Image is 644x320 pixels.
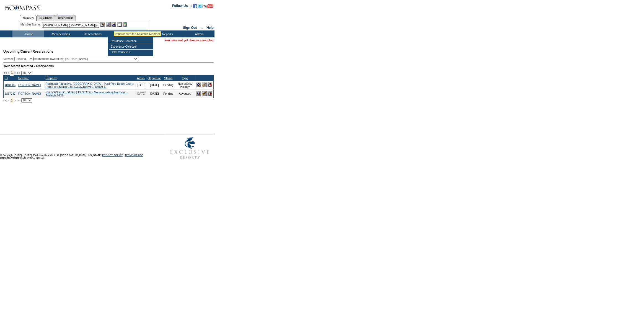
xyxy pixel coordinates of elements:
td: Non-priority Holiday [175,81,195,89]
a: Member [18,76,29,80]
span: Reservations [3,50,53,53]
td: Advanced [175,89,195,98]
img: Confirm Reservation [202,91,207,96]
td: Home [12,30,44,37]
td: [DATE] [147,89,162,98]
img: Exclusive Resorts [165,134,214,162]
img: View Reservation [196,91,201,96]
img: Confirm Reservation [202,83,207,87]
img: Impersonate [112,22,116,27]
a: 1818385 [5,84,15,87]
td: Residence Collection [109,39,153,44]
a: Follow us on Twitter [198,6,203,9]
span: You have not yet chosen a member. [165,39,214,42]
div: Member Name: [20,22,42,27]
a: [PERSON_NAME] [18,84,41,87]
td: Reservations [76,30,108,37]
a: Type [182,76,188,80]
img: Subscribe to our YouTube Channel [203,4,213,8]
td: [DATE] [136,81,147,89]
a: Reservations [55,15,76,21]
img: Cancel Reservation [208,91,212,96]
td: Pending [162,89,175,98]
span: >> [17,71,20,75]
span: Upcoming/Current [3,50,32,53]
span: << [3,99,7,102]
td: Reports [151,30,183,37]
span: :: [201,26,203,30]
a: Become our fan on Facebook [193,6,197,9]
div: Your search returned 2 reservations [3,64,214,68]
a: Property [46,76,57,80]
img: View Reservation [196,83,201,87]
td: Experience Collection [109,44,153,50]
img: b_calculator.gif [123,22,127,27]
a: Members [20,15,37,21]
a: 1817747 [5,92,15,95]
a: Help [206,26,214,30]
span: < [7,71,9,75]
img: Reservations [117,22,122,27]
td: [DATE] [147,81,162,89]
a: TERMS OF USE [125,154,144,157]
img: Become our fan on Facebook [193,4,197,8]
div: Impersonate the Selected Member [115,32,160,35]
span: > [14,71,16,75]
a: Status [164,76,172,80]
td: Follow Us :: [172,3,192,10]
a: Residences [37,15,55,21]
a: PRIVACY POLICY [102,154,123,157]
div: View all: reservations owned by: [3,57,141,61]
a: [GEOGRAPHIC_DATA], [US_STATE] - Mountainside at Northstar :: Trailside 14024 [46,91,128,97]
a: Departure [148,76,161,80]
a: ID [5,76,8,80]
img: View [106,22,111,27]
span: < [7,99,9,102]
a: Peninsula Papagayo, [GEOGRAPHIC_DATA] - Poro Poro Beach Club :: Poro Poro Beach Club [GEOGRAPHIC_... [46,82,134,88]
td: [DATE] [136,89,147,98]
a: Subscribe to our YouTube Channel [203,6,213,9]
td: Vacation Collection [108,30,151,37]
a: [PERSON_NAME] [18,92,41,95]
span: >> [17,99,20,102]
span: > [14,99,16,102]
td: Admin [183,30,214,37]
img: Follow us on Twitter [198,4,203,8]
a: Arrival [137,76,145,80]
td: Pending [162,81,175,89]
img: Cancel Reservation [208,83,212,87]
span: 1 [10,98,14,103]
td: Hotel Collection [109,50,153,55]
a: Sign Out [183,26,197,30]
img: b_edit.gif [100,22,105,27]
td: Memberships [44,30,76,37]
span: << [3,71,7,75]
span: 1 [10,70,14,76]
